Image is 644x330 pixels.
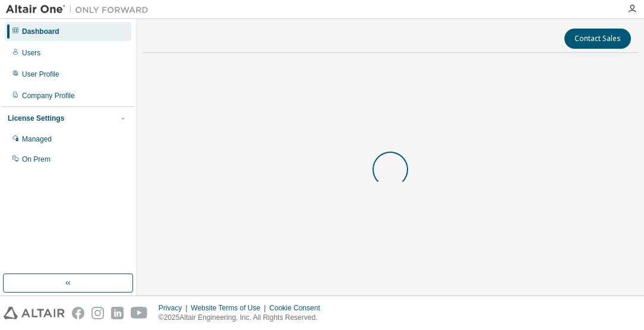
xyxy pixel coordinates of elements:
[4,307,65,319] img: altair_logo.svg
[22,27,59,36] div: Dashboard
[72,307,84,319] img: facebook.svg
[159,303,191,313] div: Privacy
[269,303,327,313] div: Cookie Consent
[564,29,631,49] button: Contact Sales
[22,91,75,100] div: Company Profile
[131,307,148,319] img: youtube.svg
[159,313,327,323] p: © 2025 Altair Engineering, Inc. All Rights Reserved.
[91,307,104,319] img: instagram.svg
[6,4,154,15] img: Altair One
[22,70,59,79] div: User Profile
[22,134,52,144] div: Managed
[22,48,40,58] div: Users
[111,307,124,319] img: linkedin.svg
[191,303,269,313] div: Website Terms of Use
[8,114,64,123] div: License Settings
[22,155,50,164] div: On Prem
